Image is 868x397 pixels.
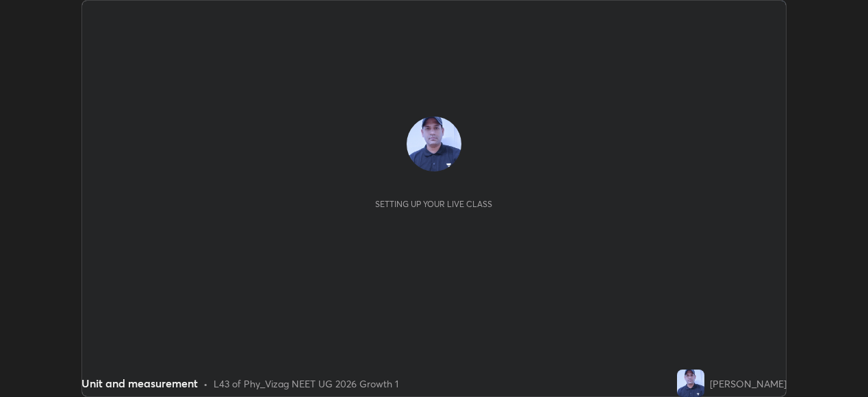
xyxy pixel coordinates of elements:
[407,117,461,171] img: c61005e5861d483691173e6855379ac0.jpg
[375,199,492,209] div: Setting up your live class
[81,375,198,392] div: Unit and measurement
[677,370,704,397] img: c61005e5861d483691173e6855379ac0.jpg
[214,376,398,391] div: L43 of Phy_Vizag NEET UG 2026 Growth 1
[203,376,208,391] div: •
[710,376,787,391] div: [PERSON_NAME]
